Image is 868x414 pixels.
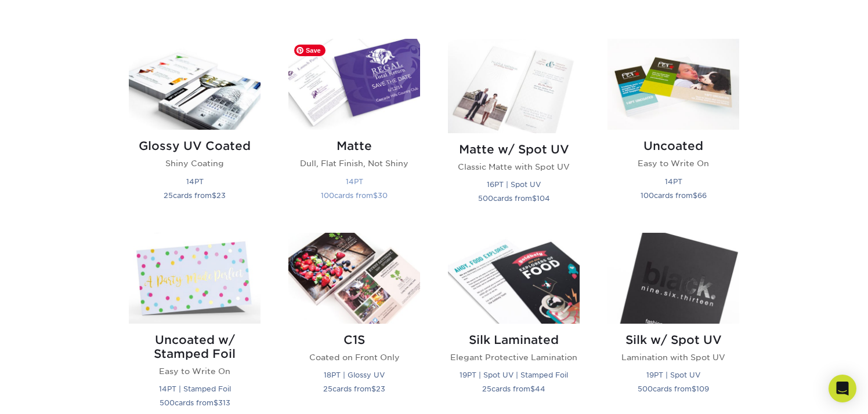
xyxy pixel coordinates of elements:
span: 25 [323,384,332,393]
span: 100 [321,191,334,200]
img: Uncoated Postcards [607,39,739,130]
p: Classic Matte with Spot UV [448,161,580,173]
span: 66 [697,191,707,200]
span: 500 [638,384,653,393]
small: 16PT | Spot UV [487,180,541,189]
span: 25 [164,191,173,200]
span: 313 [218,398,230,407]
p: Elegant Protective Lamination [448,351,580,363]
span: 23 [216,191,226,200]
img: Matte w/ Spot UV Postcards [448,39,580,133]
img: Silk Laminated Postcards [448,233,580,324]
h2: Matte w/ Spot UV [448,142,580,156]
a: Matte w/ Spot UV Postcards Matte w/ Spot UV Classic Matte with Spot UV 16PT | Spot UV 500cards fr... [448,39,580,219]
p: Coated on Front Only [288,351,420,363]
span: Save [294,45,325,56]
small: 19PT | Spot UV | Stamped Foil [460,371,568,379]
h2: Uncoated [607,139,739,153]
h2: C1S [288,333,420,347]
div: Open Intercom Messenger [829,375,856,402]
span: 500 [478,194,493,203]
span: 100 [641,191,654,200]
span: $ [532,194,537,203]
span: 109 [696,384,709,393]
small: cards from [478,194,550,203]
a: Uncoated Postcards Uncoated Easy to Write On 14PT 100cards from$66 [607,39,739,219]
span: 30 [378,191,388,200]
span: $ [692,384,696,393]
img: Silk w/ Spot UV Postcards [607,233,739,324]
span: $ [214,398,218,407]
small: cards from [164,191,226,200]
small: cards from [323,384,385,393]
img: C1S Postcards [288,233,420,324]
span: 23 [376,384,385,393]
img: Uncoated w/ Stamped Foil Postcards [129,233,261,324]
img: Matte Postcards [288,39,420,130]
span: $ [530,384,535,393]
span: 500 [160,398,175,407]
p: Shiny Coating [129,157,261,169]
small: 14PT | Stamped Foil [159,384,231,393]
small: 18PT | Glossy UV [324,371,385,379]
span: $ [371,384,376,393]
small: cards from [160,398,230,407]
small: cards from [641,191,707,200]
a: Glossy UV Coated Postcards Glossy UV Coated Shiny Coating 14PT 25cards from$23 [129,39,261,219]
small: 14PT [186,177,204,186]
small: 19PT | Spot UV [646,371,700,379]
small: cards from [482,384,545,393]
p: Dull, Flat Finish, Not Shiny [288,157,420,169]
span: $ [693,191,697,200]
h2: Silk w/ Spot UV [607,333,739,347]
a: Matte Postcards Matte Dull, Flat Finish, Not Shiny 14PT 100cards from$30 [288,39,420,219]
span: $ [212,191,216,200]
p: Lamination with Spot UV [607,351,739,363]
span: 104 [537,194,550,203]
p: Easy to Write On [607,157,739,169]
h2: Uncoated w/ Stamped Foil [129,333,261,361]
small: 14PT [665,177,682,186]
small: cards from [321,191,388,200]
small: cards from [638,384,709,393]
img: Glossy UV Coated Postcards [129,39,261,130]
h2: Glossy UV Coated [129,139,261,153]
small: 14PT [346,177,363,186]
span: 25 [482,384,491,393]
h2: Silk Laminated [448,333,580,347]
span: $ [373,191,378,200]
h2: Matte [288,139,420,153]
p: Easy to Write On [129,365,261,377]
span: 44 [535,384,545,393]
